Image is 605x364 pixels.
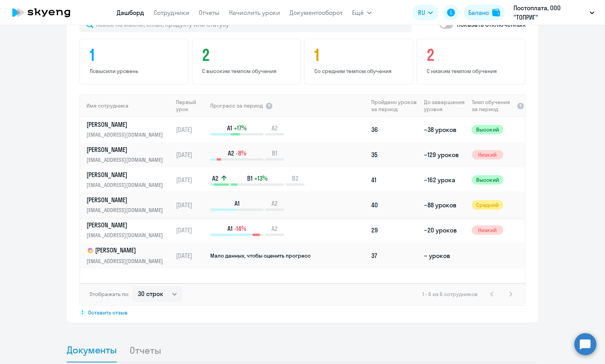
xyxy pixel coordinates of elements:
[513,3,587,22] p: Постоплата, ООО "ТОПРИГ"
[86,181,167,189] p: [EMAIL_ADDRESS][DOMAIN_NAME]
[86,196,172,214] a: [PERSON_NAME][EMAIL_ADDRESS][DOMAIN_NAME]
[314,68,405,75] p: Со средним темпом обучения
[234,224,246,233] span: -14%
[368,142,421,167] td: 35
[88,309,128,316] span: Оставить отзыв
[472,175,503,185] span: Высокий
[472,125,503,134] span: Высокий
[154,9,189,16] a: Сотрудники
[228,149,234,157] span: A2
[368,218,421,243] td: 29
[368,167,421,192] td: 41
[368,94,421,117] th: Пройдено уроков за период
[210,102,263,109] span: Прогресс за период
[86,130,167,139] p: [EMAIL_ADDRESS][DOMAIN_NAME]
[90,291,129,298] span: Отображать по:
[510,3,598,22] button: Постоплата, ООО "ТОПРИГ"
[352,8,364,17] span: Ещё
[173,218,209,243] td: [DATE]
[202,68,293,75] p: С высоким темпом обучения
[173,117,209,142] td: [DATE]
[464,5,505,20] button: Балансbalance
[421,218,468,243] td: ~20 уроков
[227,124,232,132] span: A1
[472,200,503,210] span: Средний
[235,199,240,208] span: A1
[90,68,181,75] p: Повысили уровень
[229,9,280,16] a: Начислить уроки
[86,257,167,265] p: [EMAIL_ADDRESS][DOMAIN_NAME]
[271,199,278,208] span: A2
[472,99,514,113] span: Темп обучения за период
[210,252,311,259] span: Мало данных, чтобы оценить прогресс
[86,246,172,265] a: child[PERSON_NAME][EMAIL_ADDRESS][DOMAIN_NAME]
[422,291,478,298] span: 1 - 6 из 6 сотрудников
[472,225,503,235] span: Низкий
[236,149,246,157] span: -8%
[86,221,172,240] a: [PERSON_NAME][EMAIL_ADDRESS][DOMAIN_NAME]
[90,46,181,64] h4: 1
[421,117,468,142] td: ~38 уроков
[67,344,117,356] span: Документы
[368,192,421,218] td: 40
[254,174,268,183] span: +13%
[271,224,278,233] span: A2
[271,124,278,132] span: A2
[368,117,421,142] td: 36
[427,46,518,64] h4: 2
[421,94,468,117] th: До завершения уровня
[86,231,167,240] p: [EMAIL_ADDRESS][DOMAIN_NAME]
[290,9,343,16] a: Документооборот
[86,206,167,214] p: [EMAIL_ADDRESS][DOMAIN_NAME]
[468,8,489,17] div: Баланс
[492,9,500,16] img: balance
[86,170,167,179] p: [PERSON_NAME]
[292,174,299,183] span: B2
[117,9,144,16] a: Дашборд
[421,192,468,218] td: ~88 уроков
[418,8,425,17] span: RU
[212,174,218,183] span: A2
[173,142,209,167] td: [DATE]
[86,221,167,229] p: [PERSON_NAME]
[247,174,253,183] span: B1
[86,247,94,254] img: child
[86,120,172,139] a: [PERSON_NAME][EMAIL_ADDRESS][DOMAIN_NAME]
[86,145,172,164] a: [PERSON_NAME][EMAIL_ADDRESS][DOMAIN_NAME]
[86,155,167,164] p: [EMAIL_ADDRESS][DOMAIN_NAME]
[227,224,233,233] span: A1
[86,246,167,255] p: [PERSON_NAME]
[421,142,468,167] td: ~129 уроков
[368,243,421,269] td: 37
[234,124,247,132] span: +17%
[202,46,293,64] h4: 2
[421,243,468,269] td: ~ уроков
[173,167,209,192] td: [DATE]
[199,9,220,16] a: Отчеты
[173,94,209,117] th: Первый урок
[86,196,167,204] p: [PERSON_NAME]
[314,46,405,64] h4: 1
[80,94,173,117] th: Имя сотрудника
[173,243,209,269] td: [DATE]
[472,150,503,159] span: Низкий
[421,167,468,192] td: ~162 урока
[427,68,518,75] p: С низким темпом обучения
[86,120,167,129] p: [PERSON_NAME]
[412,5,438,20] button: RU
[272,149,277,157] span: B1
[67,338,538,362] ul: Tabs
[86,170,172,189] a: [PERSON_NAME][EMAIL_ADDRESS][DOMAIN_NAME]
[173,192,209,218] td: [DATE]
[352,5,372,20] button: Ещё
[86,145,167,154] p: [PERSON_NAME]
